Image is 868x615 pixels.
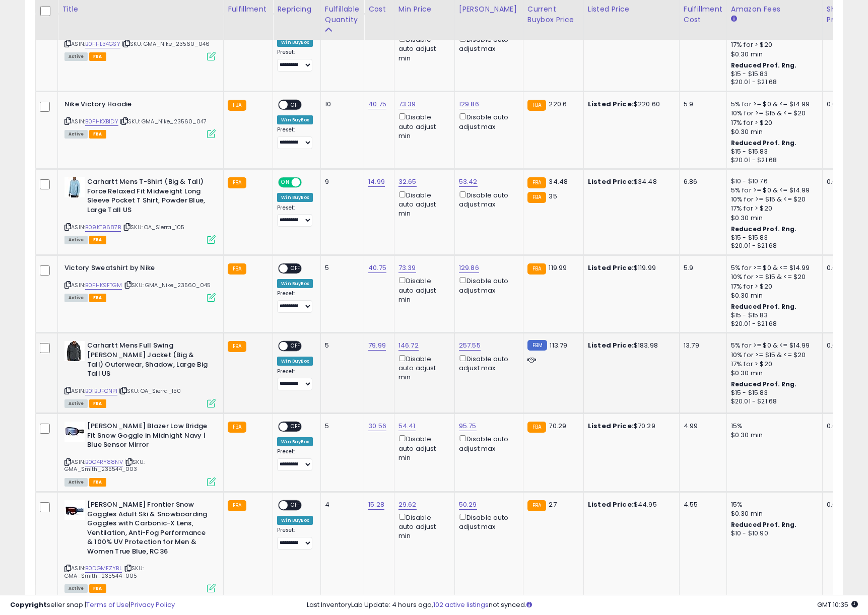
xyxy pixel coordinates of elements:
div: 17% for > $20 [731,204,815,213]
span: 113.79 [550,340,567,350]
b: Reduced Prof. Rng. [731,225,797,233]
div: [PERSON_NAME] [459,4,519,15]
span: FBA [89,236,106,244]
span: 35 [549,191,557,201]
div: Disable auto adjust min [398,353,447,382]
b: Reduced Prof. Rng. [731,380,797,388]
div: Preset: [277,368,313,391]
div: 5% for >= $0 & <= $14.99 [731,186,815,195]
div: 5 [325,341,356,350]
div: Disable auto adjust min [398,111,447,141]
b: Reduced Prof. Rng. [731,302,797,311]
div: Preset: [277,527,313,550]
a: 50.29 [459,500,477,510]
div: $20.01 - $21.68 [731,320,815,328]
div: 17% for > $20 [731,282,815,291]
a: B0C4RY88NV [85,458,123,466]
div: $0.30 min [731,127,815,136]
span: FBA [89,52,106,61]
div: Repricing [277,4,316,15]
div: ASIN: [64,341,216,406]
div: $20.01 - $21.68 [731,397,815,406]
small: FBA [527,263,546,275]
span: OFF [288,264,304,273]
a: B0FHKXB1DY [85,117,118,126]
div: 10% for >= $15 & <= $20 [731,272,815,282]
b: Listed Price: [588,99,634,109]
div: $0.30 min [731,214,815,223]
div: 4.99 [684,422,719,431]
div: $15 - $15.83 [731,148,815,156]
div: Ship Price [827,4,847,25]
small: FBA [527,192,546,203]
img: 318qxYKh71L._SL40_.jpg [64,177,85,197]
span: FBA [89,130,106,139]
small: FBA [527,422,546,433]
a: 29.62 [398,500,417,510]
div: Disable auto adjust min [398,275,447,304]
div: 0.00 [827,263,843,272]
div: $70.29 [588,422,672,431]
img: 314C6vz8xVL._SL40_.jpg [64,422,85,442]
span: 34.48 [549,177,568,186]
span: FBA [89,584,106,593]
a: 14.99 [368,177,385,187]
div: 17% for > $20 [731,118,815,127]
div: Win BuyBox [277,516,313,525]
div: $15 - $15.83 [731,389,815,397]
div: Last InventoryLab Update: 4 hours ago, not synced. [307,600,858,610]
div: Disable auto adjust min [398,189,447,219]
a: 73.39 [398,263,416,273]
div: 5 [325,422,356,431]
a: B0FHK9FTGM [85,281,122,290]
div: $44.95 [588,500,672,509]
div: Disable auto adjust max [459,111,515,131]
span: OFF [300,178,316,187]
div: 5.9 [684,100,719,109]
img: 517laWRdi0L._SL40_.jpg [64,341,85,361]
div: ASIN: [64,263,216,301]
div: Win BuyBox [277,357,313,366]
div: 4.55 [684,500,719,509]
div: 10% for >= $15 & <= $20 [731,109,815,118]
span: | SKU: OA_Sierra_105 [122,223,184,231]
div: $10 - $10.76 [731,177,815,186]
span: All listings currently available for purchase on Amazon [64,236,88,244]
div: $34.48 [588,177,672,186]
div: Disable auto adjust max [459,353,515,373]
a: 257.55 [459,340,481,351]
div: Preset: [277,49,313,72]
small: FBA [228,263,246,275]
a: 54.41 [398,421,416,431]
div: $20.01 - $21.68 [731,78,815,87]
small: FBA [527,100,546,111]
div: Win BuyBox [277,115,313,124]
span: All listings currently available for purchase on Amazon [64,399,88,408]
div: Title [62,4,219,15]
div: 13.79 [684,341,719,350]
div: Win BuyBox [277,38,313,47]
div: ASIN: [64,100,216,137]
div: Cost [368,4,390,15]
b: Reduced Prof. Rng. [731,520,797,529]
span: All listings currently available for purchase on Amazon [64,130,88,139]
a: B01BUFCNPI [85,387,117,395]
span: | SKU: GMA_Nike_23560_047 [120,117,207,125]
div: $15 - $15.83 [731,70,815,79]
a: Privacy Policy [130,600,175,609]
div: ASIN: [64,177,216,243]
span: ON [279,178,292,187]
div: Fulfillable Quantity [325,4,360,25]
div: Disable auto adjust max [459,189,515,209]
div: Disable auto adjust max [459,275,515,295]
div: $220.60 [588,100,672,109]
div: Fulfillment [228,4,269,15]
div: ASIN: [64,22,216,59]
div: 0.00 [827,177,843,186]
b: Nike Victory Hoodie [64,100,187,112]
div: Disable auto adjust max [459,512,515,531]
div: Listed Price [588,4,675,15]
div: 5 [325,263,356,272]
div: 10 [325,100,356,109]
div: 5% for >= $0 & <= $14.99 [731,341,815,350]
